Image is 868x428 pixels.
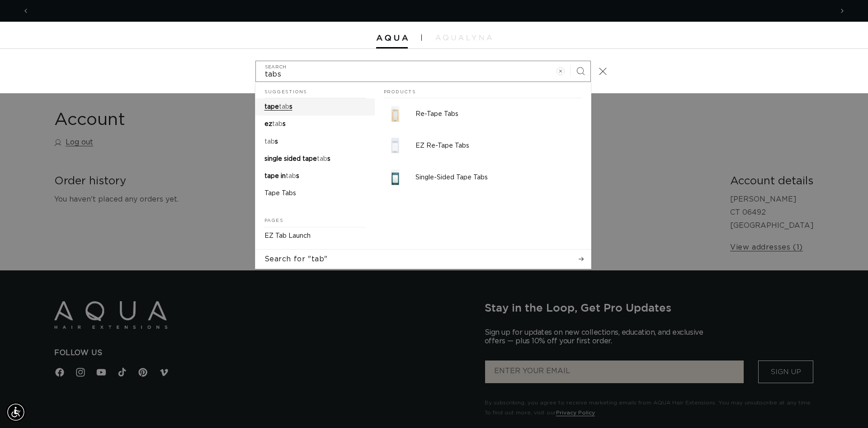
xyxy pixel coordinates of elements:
[823,385,868,428] iframe: Chat Widget
[255,168,375,185] a: tape in tabs
[264,189,296,197] p: Tape Tabs
[264,104,279,110] span: tape
[375,162,591,193] a: Single-Sided Tape Tabs
[264,82,366,99] h2: Suggestions
[264,139,275,145] mark: tab
[255,150,375,168] a: single sided tape tabs
[375,98,591,130] a: Re-Tape Tabs
[296,173,299,179] span: s
[264,156,317,162] span: single sided tape
[571,61,590,81] button: Search
[435,35,492,40] img: aqualyna.com
[283,121,286,127] span: s
[275,139,278,145] span: s
[255,227,375,245] a: EZ Tab Launch
[832,2,852,19] button: Next announcement
[279,104,289,110] mark: tab
[6,402,26,422] div: Accessibility Menu
[317,156,327,162] mark: tab
[16,2,36,19] button: Previous announcement
[376,35,408,41] img: Aqua Hair Extensions
[384,103,406,125] img: Re-Tape Tabs
[415,142,582,150] p: EZ Re-Tape Tabs
[415,173,582,182] p: Single-Sided Tape Tabs
[327,156,330,162] span: s
[255,98,375,115] a: tape tabs
[384,82,582,99] h2: Products
[384,135,406,157] img: EZ Re-Tape Tabs
[384,166,406,189] img: Single-Sided Tape Tabs
[264,173,286,179] span: tape in
[289,104,292,110] span: s
[264,155,330,163] p: single sided tape tabs
[264,172,299,180] p: tape in tabs
[264,211,366,227] h2: Pages
[272,121,283,127] mark: tab
[551,61,571,81] button: Clear search term
[255,115,375,133] a: ez tabs
[264,120,286,128] p: ez tabs
[255,133,375,150] a: tabs
[375,130,591,162] a: EZ Re-Tape Tabs
[286,173,296,179] mark: tab
[255,185,375,202] a: Tape Tabs
[264,232,311,240] p: EZ Tab Launch
[256,61,590,82] input: Search
[264,138,278,146] p: tabs
[264,121,272,127] span: ez
[593,61,613,81] button: Close
[415,110,582,118] p: Re-Tape Tabs
[264,254,328,264] span: Search for "tab"
[264,103,292,111] p: tape tabs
